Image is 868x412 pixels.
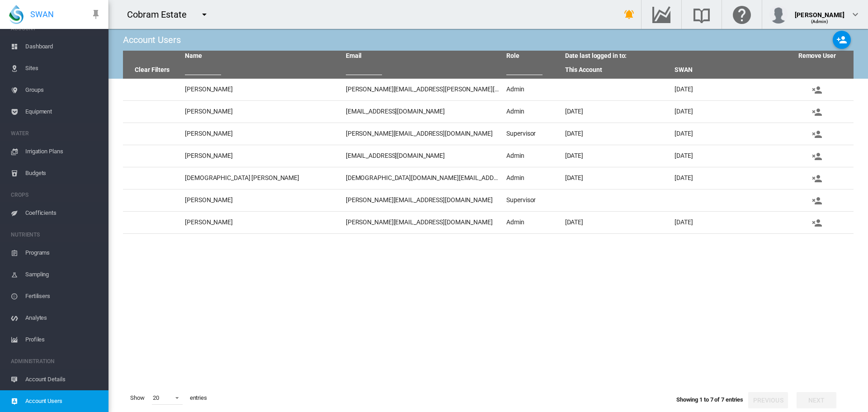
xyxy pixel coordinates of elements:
[186,390,211,406] span: entries
[561,51,781,62] th: Date last logged in to:
[561,167,671,189] td: [DATE]
[11,188,101,202] span: CROPS
[25,264,101,285] span: Sampling
[342,145,503,167] td: [EMAIL_ADDRESS][DOMAIN_NAME]
[691,9,712,20] md-icon: Search the knowledge base
[503,212,561,233] td: Admin
[671,167,780,189] td: [DATE]
[11,227,101,242] span: NUTRIENTS
[25,162,101,184] span: Budgets
[503,79,561,100] td: Admin
[811,107,822,118] md-icon: icon-account-remove
[123,212,854,234] tr: [PERSON_NAME] [PERSON_NAME][EMAIL_ADDRESS][DOMAIN_NAME] Admin [DATE] [DATE] Remove user from this...
[561,123,671,145] td: [DATE]
[123,167,854,189] tr: [DEMOGRAPHIC_DATA] [PERSON_NAME] [DEMOGRAPHIC_DATA][DOMAIN_NAME][EMAIL_ADDRESS][DOMAIN_NAME] Admi...
[797,214,837,231] button: Remove user from this account
[561,145,671,167] td: [DATE]
[342,101,503,123] td: [EMAIL_ADDRESS][DOMAIN_NAME]
[25,307,101,329] span: Analytes
[561,101,671,123] td: [DATE]
[25,369,101,390] span: Account Details
[25,36,101,57] span: Dashboard
[503,101,561,123] td: Admin
[25,202,101,224] span: Coefficients
[811,129,822,140] md-icon: icon-account-remove
[620,5,638,24] button: icon-bell-ring
[199,9,210,20] md-icon: icon-menu-down
[195,5,213,24] button: icon-menu-down
[123,101,854,123] tr: [PERSON_NAME] [EMAIL_ADDRESS][DOMAIN_NAME] Admin [DATE] [DATE] Remove user from this account
[811,173,822,184] md-icon: icon-account-remove
[506,52,519,59] a: Role
[181,79,342,100] td: [PERSON_NAME]
[25,390,101,412] span: Account Users
[342,123,503,145] td: [PERSON_NAME][EMAIL_ADDRESS][DOMAIN_NAME]
[811,85,822,95] md-icon: icon-account-remove
[624,9,635,20] md-icon: icon-bell-ring
[25,141,101,162] span: Irrigation Plans
[342,167,503,189] td: [DEMOGRAPHIC_DATA][DOMAIN_NAME][EMAIL_ADDRESS][DOMAIN_NAME]
[671,212,780,233] td: [DATE]
[342,79,503,100] td: [PERSON_NAME][EMAIL_ADDRESS][PERSON_NAME][DOMAIN_NAME]
[11,354,101,369] span: ADMINISTRATION
[748,392,788,408] button: Previous
[25,101,101,123] span: Equipment
[565,66,602,73] a: This Account
[797,148,837,164] button: Remove user from this account
[127,8,195,21] div: Cobram Estate
[342,212,503,233] td: [PERSON_NAME][EMAIL_ADDRESS][DOMAIN_NAME]
[797,170,837,186] button: Remove user from this account
[25,285,101,307] span: Fertilisers
[811,195,822,206] md-icon: icon-account-remove
[503,145,561,167] td: Admin
[181,212,342,233] td: [PERSON_NAME]
[25,242,101,264] span: Programs
[127,390,148,406] span: Show
[811,19,829,24] span: (Admin)
[811,151,822,162] md-icon: icon-account-remove
[780,51,854,62] th: Remove User
[797,126,837,142] button: Remove user from this account
[503,167,561,189] td: Admin
[123,33,181,46] div: Account Users
[836,34,847,45] md-icon: icon-account-plus
[135,66,170,73] a: Clear Filters
[346,52,362,59] a: Email
[342,189,503,211] td: [PERSON_NAME][EMAIL_ADDRESS][DOMAIN_NAME]
[181,167,342,189] td: [DEMOGRAPHIC_DATA] [PERSON_NAME]
[123,189,854,212] tr: [PERSON_NAME] [PERSON_NAME][EMAIL_ADDRESS][DOMAIN_NAME] Supervisor Remove user from this account
[675,66,693,73] a: SWAN
[769,5,788,24] img: profile.jpg
[181,145,342,167] td: [PERSON_NAME]
[676,396,743,403] span: Showing 1 to 7 of 7 entries
[561,212,671,233] td: [DATE]
[90,9,101,20] md-icon: icon-pin
[671,145,780,167] td: [DATE]
[9,5,24,24] img: SWAN-Landscape-Logo-Colour-drop.png
[185,52,202,59] a: Name
[123,145,854,167] tr: [PERSON_NAME] [EMAIL_ADDRESS][DOMAIN_NAME] Admin [DATE] [DATE] Remove user from this account
[850,9,861,20] md-icon: icon-chevron-down
[153,394,159,401] div: 20
[811,218,822,228] md-icon: icon-account-remove
[797,392,836,408] button: Next
[651,9,672,20] md-icon: Go to the Data Hub
[671,123,780,145] td: [DATE]
[25,329,101,350] span: Profiles
[797,192,837,208] button: Remove user from this account
[123,79,854,101] tr: [PERSON_NAME] [PERSON_NAME][EMAIL_ADDRESS][PERSON_NAME][DOMAIN_NAME] Admin [DATE] Remove user fro...
[503,123,561,145] td: Supervisor
[25,57,101,79] span: Sites
[181,101,342,123] td: [PERSON_NAME]
[833,31,851,49] button: Add new user to this account
[25,79,101,101] span: Groups
[181,123,342,145] td: [PERSON_NAME]
[671,79,780,100] td: [DATE]
[11,126,101,141] span: WATER
[181,189,342,211] td: [PERSON_NAME]
[30,9,54,20] span: SWAN
[797,81,837,98] button: Remove user from this account
[503,189,561,211] td: Supervisor
[731,9,753,20] md-icon: Click here for help
[123,123,854,145] tr: [PERSON_NAME] [PERSON_NAME][EMAIL_ADDRESS][DOMAIN_NAME] Supervisor [DATE] [DATE] Remove user from...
